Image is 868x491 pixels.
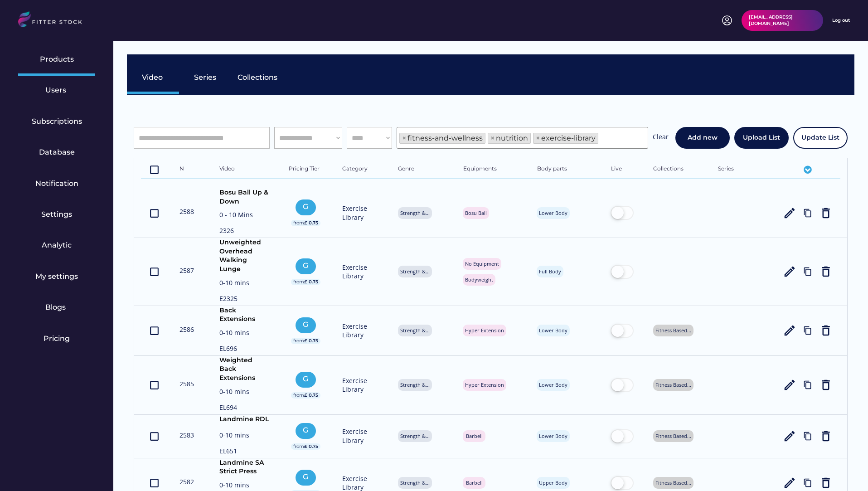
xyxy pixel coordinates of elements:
div: Fitness Based... [655,433,691,439]
button: delete_outline [819,265,833,278]
div: £ 0.75 [304,392,318,399]
text: crop_din [149,325,160,336]
div: £ 0.75 [304,279,318,285]
div: Pricing Tier [289,165,323,174]
button: Update List [793,127,848,149]
div: from [293,338,304,344]
button: edit [783,378,796,392]
li: exercise-library [533,133,598,144]
div: Live [611,165,634,174]
div: Blogs [45,302,68,312]
div: 0 - 10 Mins [219,210,269,222]
div: Exercise Library [342,263,378,281]
div: E2325 [219,294,269,306]
div: Strength &... [400,268,430,275]
div: Fitness Based... [655,327,691,334]
span: × [490,135,495,142]
iframe: chat widget [830,455,859,482]
button: crop_din [149,429,160,443]
button: crop_din [149,324,160,337]
div: 2588 [179,207,200,216]
div: Barbell [465,479,483,486]
div: Fitness Based... [655,381,691,388]
div: Lower Body [539,327,567,334]
div: Bodyweight [465,276,493,283]
div: Strength &... [400,381,430,388]
div: My settings [35,272,78,282]
div: Settings [41,209,72,219]
div: Unweighted Overhead Walking Lunge [219,238,269,273]
div: Hyper Extension [465,327,504,334]
div: £ 0.75 [304,220,318,226]
div: Log out [832,17,850,24]
div: 2586 [179,325,200,334]
div: Series [194,73,217,83]
div: Collections [653,165,698,174]
div: from [293,279,304,285]
button: delete_outline [819,378,833,392]
div: Lower Body [539,381,567,388]
div: 2582 [179,477,200,486]
div: Clear [653,132,669,144]
div: Lower Body [539,433,567,439]
div: Category [342,165,378,174]
div: from [293,443,304,450]
div: G [298,425,314,435]
div: Strength &... [400,433,430,439]
div: Notification [35,179,78,189]
div: Subscriptions [32,117,82,126]
div: Strength &... [400,327,430,334]
button: crop_din [149,476,160,490]
div: 0-10 mins [219,328,269,340]
text: crop_din [149,164,160,175]
div: 2583 [179,431,200,440]
text: crop_din [149,207,160,219]
div: Video [142,73,165,83]
button: edit [783,265,796,278]
div: Landmine RDL [219,415,269,426]
div: Full Body [539,268,561,275]
text: crop_din [149,266,160,277]
span: × [402,135,407,142]
div: 2585 [179,379,200,389]
div: Fitness Based... [655,479,691,486]
div: Pricing [44,334,70,344]
button: delete_outline [819,476,833,490]
div: Series [718,165,763,174]
button: edit [783,206,796,220]
div: Back Extensions [219,306,269,324]
button: crop_din [149,378,160,392]
text: edit [783,429,796,443]
text: delete_outline [819,206,833,220]
div: Collections [238,73,277,83]
div: Body parts [537,165,592,174]
div: G [298,320,314,330]
div: Database [39,147,75,157]
div: Analytic [42,240,72,250]
div: 0-10 mins [219,278,269,290]
div: Strength &... [400,209,430,216]
li: fitness-and-wellness [399,133,485,144]
button: edit [783,476,796,490]
button: Add new [675,127,730,149]
img: LOGO.svg [18,11,90,30]
div: Landmine SA Strict Press [219,458,269,476]
div: 0-10 mins [219,431,269,442]
div: 2326 [219,226,269,238]
div: Bosu Ball [465,209,487,216]
div: Hyper Extension [465,381,504,388]
text: crop_din [149,477,160,489]
button: delete_outline [819,324,833,337]
div: EL696 [219,344,269,355]
div: Video [219,165,269,174]
span: × [536,135,540,142]
text: crop_din [149,431,160,442]
div: G [298,202,314,212]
